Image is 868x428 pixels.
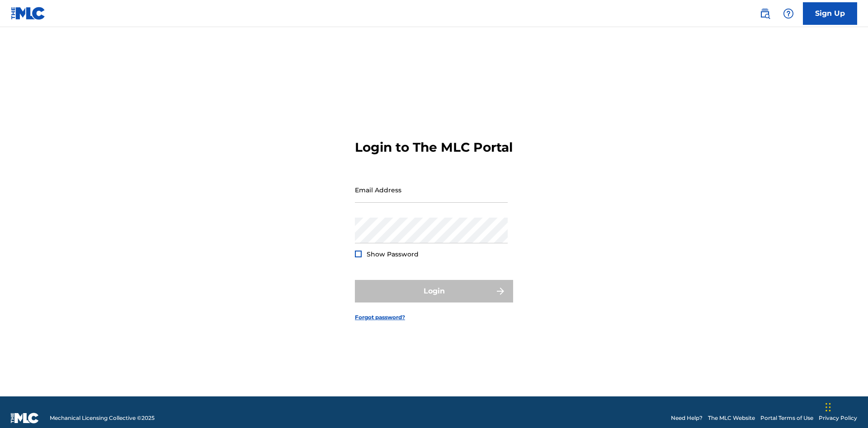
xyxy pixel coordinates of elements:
[759,8,770,19] img: search
[50,414,155,422] span: Mechanical Licensing Collective © 2025
[355,140,513,155] h3: Login to The MLC Portal
[779,5,797,23] div: Help
[11,7,46,20] img: MLC Logo
[826,394,831,421] div: Drag
[11,413,39,423] img: logo
[760,414,813,422] a: Portal Terms of Use
[803,2,857,25] a: Sign Up
[783,8,794,19] img: help
[367,250,419,258] span: Show Password
[355,313,405,321] a: Forgot password?
[708,414,755,422] a: The MLC Website
[756,5,774,23] a: Public Search
[823,385,868,428] iframe: Chat Widget
[819,414,857,422] a: Privacy Policy
[671,414,703,422] a: Need Help?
